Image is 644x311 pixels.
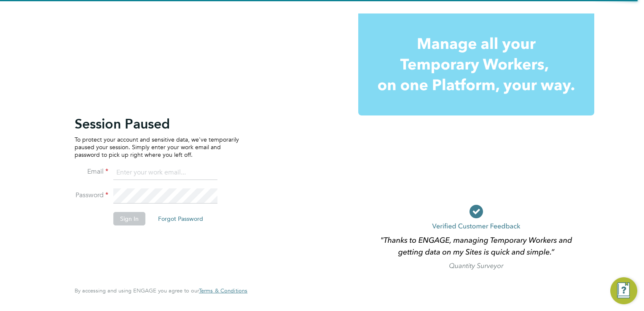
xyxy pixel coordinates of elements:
label: Password [75,191,108,200]
button: Sign In [113,212,145,225]
input: Enter your work email... [113,165,217,180]
span: By accessing and using ENGAGE you agree to our [75,287,247,294]
button: Engage Resource Center [610,277,637,304]
h2: Session Paused [75,115,239,132]
a: Terms & Conditions [199,287,247,294]
label: Email [75,167,108,176]
button: Forgot Password [151,212,210,225]
p: To protect your account and sensitive data, we've temporarily paused your session. Simply enter y... [75,136,239,159]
